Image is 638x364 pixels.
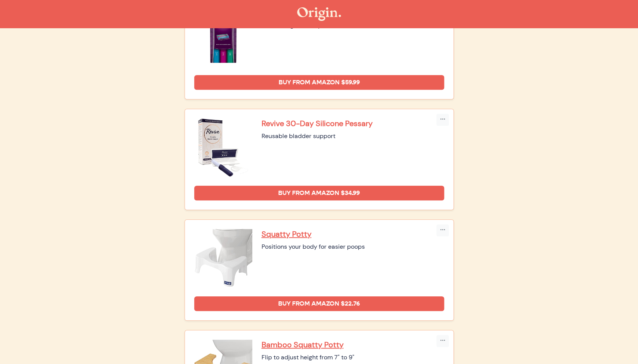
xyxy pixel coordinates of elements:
a: Buy from Amazon $34.99 [194,186,444,200]
img: The Origin Shop [297,7,341,21]
img: Squatty Potty [194,229,252,287]
div: Positions your body for easier poops [262,242,444,251]
a: Buy from Amazon $59.99 [194,75,444,90]
a: Revive 30-Day Silicone Pessary [262,118,444,128]
img: Poise Impressa Bladder Support Sizing Kit [194,8,252,66]
a: Squatty Potty [262,229,444,239]
div: Flip to adjust height from 7" to 9" [262,353,444,362]
a: Bamboo Squatty Potty [262,340,444,350]
img: Revive 30-Day Silicone Pessary [194,118,252,176]
div: Reusable bladder support [262,132,444,141]
a: Buy from Amazon $22.76 [194,296,444,311]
